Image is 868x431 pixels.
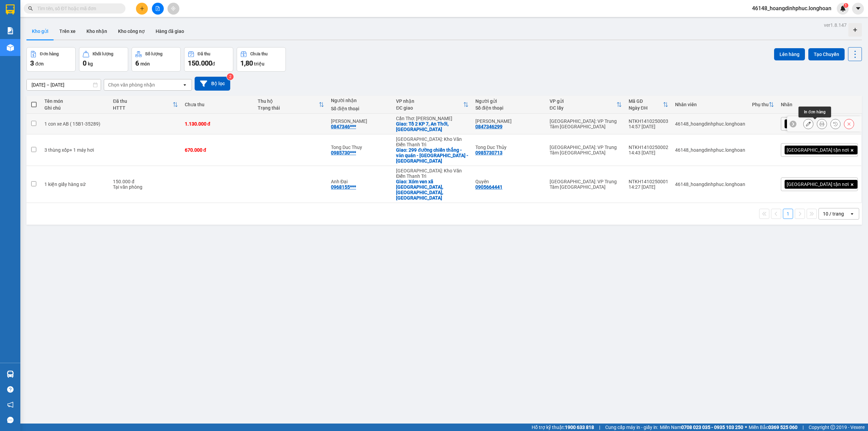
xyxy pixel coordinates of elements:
[331,98,389,103] div: Người nhận
[184,47,233,72] button: Đã thu150.000đ
[475,179,543,184] div: Quyên
[798,107,831,117] div: In đơn hàng
[113,184,178,190] div: Tại văn phòng
[475,184,502,190] div: 0905664441
[26,23,54,39] button: Kho gửi
[629,145,668,150] div: NTKH1410250002
[140,61,150,67] span: món
[3,23,52,35] span: [PHONE_NUMBER]
[599,424,600,431] span: |
[331,106,389,111] div: Số điện thoại
[675,147,745,153] div: 46148_hoangdinhphuc.longhoan
[7,27,14,34] img: solution-icon
[198,52,210,56] div: Đã thu
[532,424,594,431] span: Hỗ trợ kỹ thuật:
[7,371,14,378] img: warehouse-icon
[393,96,472,114] th: Toggle SortBy
[629,150,668,155] div: 14:43 [DATE]
[240,59,253,67] span: 1,80
[113,98,172,104] div: Đã thu
[44,182,106,187] div: 1 kiện giấy hàng sứ
[768,425,797,430] strong: 0369 525 060
[83,59,86,67] span: 0
[212,61,215,67] span: đ
[35,61,44,67] span: đơn
[783,209,793,219] button: 1
[844,3,848,8] sup: 1
[824,21,847,29] div: ver 1.8.147
[331,118,389,124] div: Chị Ngọc Thúy
[3,41,104,50] span: Mã đơn: NTKH1410250001
[44,147,106,153] div: 3 thùng xốp+ 1 máy hơi
[167,3,179,15] button: aim
[749,424,797,431] span: Miền Bắc
[7,386,14,393] span: question-circle
[774,48,805,60] button: Lên hàng
[848,23,862,37] div: Tạo kho hàng mới
[675,121,745,127] div: 46148_hoangdinhphuc.longhoan
[155,6,160,11] span: file-add
[396,147,469,164] div: Giao: 299 đường chiến thắng - văn quán - hà đông - hà nội
[675,182,745,187] div: 46148_hoangdinhphuc.longhoan
[396,121,469,132] div: Giao: Tổ 2 KP 7, An Thới, Phú Quốc
[185,121,251,127] div: 1.130.000 đ
[752,102,769,107] div: Phụ thu
[26,47,76,72] button: Đơn hàng3đơn
[629,105,663,111] div: Ngày ĐH
[171,6,176,11] span: aim
[550,98,616,104] div: VP gửi
[88,61,93,67] span: kg
[803,424,804,431] span: |
[396,105,463,111] div: ĐC giao
[550,145,622,155] div: [GEOGRAPHIC_DATA]: VP Trung Tâm [GEOGRAPHIC_DATA]
[237,47,286,72] button: Chưa thu1,80 triệu
[475,105,543,111] div: Số điện thoại
[550,118,622,129] div: [GEOGRAPHIC_DATA]: VP Trung Tâm [GEOGRAPHIC_DATA]
[19,23,36,29] strong: CSKH:
[254,96,328,114] th: Toggle SortBy
[787,121,849,127] span: [GEOGRAPHIC_DATA] tận nơi
[565,425,594,430] strong: 1900 633 818
[37,5,117,12] input: Tìm tên, số ĐT hoặc mã đơn
[135,59,139,67] span: 6
[550,179,622,190] div: [GEOGRAPHIC_DATA]: VP Trung Tâm [GEOGRAPHIC_DATA]
[625,96,672,114] th: Toggle SortBy
[44,121,106,127] div: 1 con xe AB ( 15B1-35289)
[781,102,858,107] div: Nhãn
[787,147,849,153] span: [GEOGRAPHIC_DATA] tận nơi
[44,98,106,104] div: Tên món
[629,124,668,129] div: 14:57 [DATE]
[182,82,188,88] svg: open
[195,77,230,91] button: Bộ lọc
[185,102,251,107] div: Chưa thu
[113,179,178,184] div: 150.000 đ
[54,23,135,35] span: CÔNG TY TNHH CHUYỂN PHÁT NHANH BẢO AN
[81,23,113,39] button: Kho nhận
[629,184,668,190] div: 14:27 [DATE]
[629,118,668,124] div: NTKH1410250003
[79,47,128,72] button: Khối lượng0kg
[145,52,162,56] div: Số lượng
[849,211,855,217] svg: open
[747,4,837,13] span: 46148_hoangdinhphuc.longhoan
[681,425,743,430] strong: 0708 023 035 - 0935 103 250
[396,136,469,147] div: [GEOGRAPHIC_DATA]: Kho Văn Điển Thanh Trì
[132,47,181,72] button: Số lượng6món
[44,105,106,111] div: Ghi chú
[30,59,34,67] span: 3
[113,105,172,111] div: HTTT
[152,3,164,15] button: file-add
[250,52,268,56] div: Chưa thu
[840,5,846,12] img: icon-new-feature
[629,98,663,104] div: Mã GD
[7,44,14,51] img: warehouse-icon
[855,5,861,12] span: caret-down
[629,179,668,184] div: NTKH1410250001
[331,145,389,150] div: Tong Duc Thuy
[48,3,137,12] strong: PHIẾU DÁN LÊN HÀNG
[258,105,319,111] div: Trạng thái
[258,98,319,104] div: Thu hộ
[830,425,835,430] span: copyright
[185,147,251,153] div: 670.000 đ
[7,401,14,408] span: notification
